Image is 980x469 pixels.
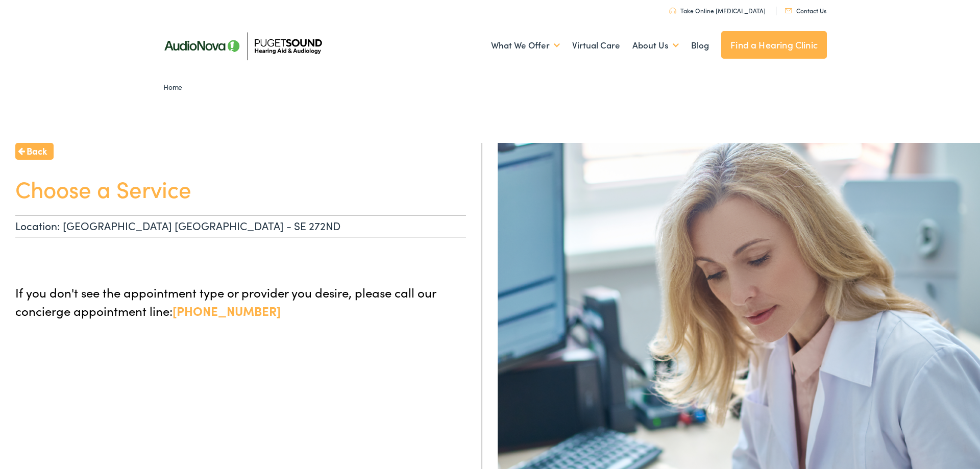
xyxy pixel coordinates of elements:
[632,27,679,64] a: About Us
[15,215,466,237] p: Location: [GEOGRAPHIC_DATA] [GEOGRAPHIC_DATA] - SE 272ND
[15,283,466,320] p: If you don't see the appointment type or provider you desire, please call our concierge appointme...
[572,27,620,64] a: Virtual Care
[15,143,54,160] a: Back
[785,6,826,15] a: Contact Us
[669,6,766,15] a: Take Online [MEDICAL_DATA]
[691,27,709,64] a: Blog
[163,82,187,92] a: Home
[15,175,466,202] h1: Choose a Service
[669,8,676,14] img: utility icon
[173,302,281,319] a: [PHONE_NUMBER]
[491,27,560,64] a: What We Offer
[785,8,792,13] img: utility icon
[27,144,47,158] span: Back
[721,31,827,59] a: Find a Hearing Clinic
